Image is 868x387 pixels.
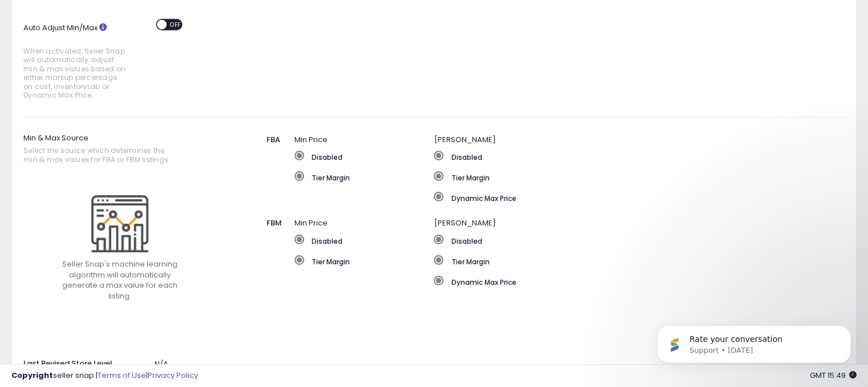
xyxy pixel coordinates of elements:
[11,370,53,381] strong: Copyright
[167,19,185,29] span: OFF
[11,370,198,381] div: seller snap | |
[15,19,155,106] label: Auto Adjust Min/Max
[15,359,853,370] div: N/A
[434,255,713,267] label: Tier Margin
[91,195,148,252] img: DMP Logo
[434,134,495,145] span: [PERSON_NAME]
[98,370,146,381] a: Terms of Use
[23,129,216,170] label: Min & Max Source
[434,217,495,228] span: [PERSON_NAME]
[267,134,280,145] span: FBA
[62,259,177,301] span: Seller Snap's machine learning algorithm will automatically generate a max value for each listing.
[294,217,328,228] span: Min Price
[434,171,783,183] label: Tier Margin
[23,146,180,164] span: Select the source which determines the min & max values for FBA or FBM listings.
[434,276,713,287] label: Dynamic Max Price
[267,217,282,228] span: FBM
[640,301,868,381] iframe: Intercom notifications message
[434,151,783,162] label: Disabled
[15,354,155,380] label: Last Revised Store Level Min/Max:
[434,235,713,246] label: Disabled
[294,255,434,267] label: Tier Margin
[434,192,783,203] label: Dynamic Max Price
[294,151,434,162] label: Disabled
[23,47,128,100] span: When activated, Seller Snap will automatically adjust min & max values based on either markup per...
[294,134,328,145] span: Min Price
[148,370,198,381] a: Privacy Policy
[294,235,434,246] label: Disabled
[294,171,434,183] label: Tier Margin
